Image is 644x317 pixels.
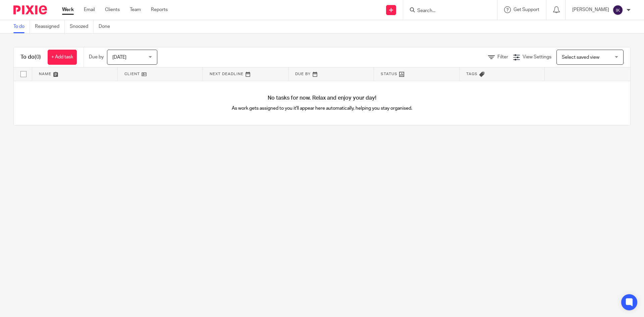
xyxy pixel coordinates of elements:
[168,105,476,112] p: As work gets assigned to you it'll appear here automatically, helping you stay organised.
[35,20,65,33] a: Reassigned
[13,5,47,14] img: Pixie
[89,54,104,60] p: Due by
[112,55,126,60] span: [DATE]
[35,54,41,60] span: (0)
[130,6,141,13] a: Team
[151,6,168,13] a: Reports
[105,6,120,13] a: Clients
[514,7,539,12] span: Get Support
[70,20,94,33] a: Snoozed
[562,55,599,60] span: Select saved view
[84,6,95,13] a: Email
[497,55,508,59] span: Filter
[466,72,478,76] span: Tags
[62,6,74,13] a: Work
[20,54,41,61] h1: To do
[572,6,609,13] p: [PERSON_NAME]
[13,20,30,33] a: To do
[612,5,623,15] img: svg%3E
[99,20,115,33] a: Done
[14,95,630,102] h4: No tasks for now. Relax and enjoy your day!
[48,50,77,65] a: + Add task
[417,8,477,14] input: Search
[523,55,551,59] span: View Settings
